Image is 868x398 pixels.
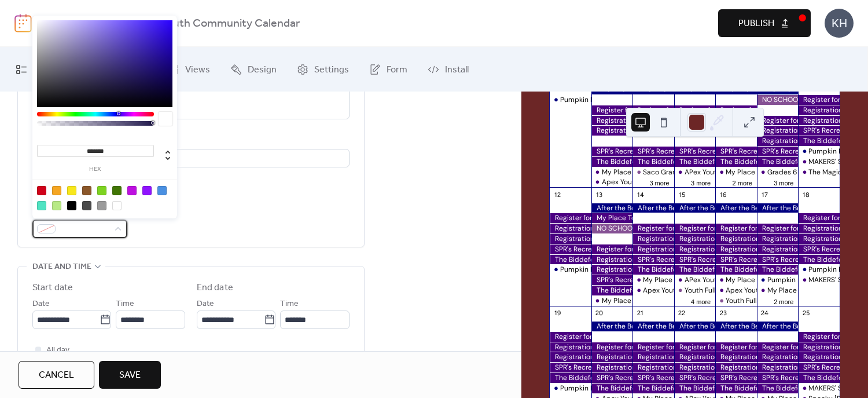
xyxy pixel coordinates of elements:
div: Register for Game Club [715,213,757,223]
span: Cancel [39,368,74,382]
a: Install [419,52,477,87]
div: Pumpkin Patch Trolley [560,384,632,393]
a: Form [361,52,416,87]
div: Register for Game Club [632,332,674,342]
div: #4A90E2 [157,186,167,195]
span: Time [280,297,299,311]
div: Register for Lego Engineers & Beyond [550,213,591,223]
button: 2 more [769,296,798,306]
div: SPR's Recreation Basketball Program 2025-2026 [757,373,799,383]
span: Design [248,61,277,79]
div: 22 [678,309,686,318]
div: Apex Youth Connection & Open Bike Shop [602,177,739,187]
div: Registration for Dance Classes with Steppin' Out Dance Centre- Classes begin 10/27 [715,234,757,244]
div: Pumpkin Patch Trolley [767,275,840,285]
div: The Biddeford Recreation Department is now accepting registrations for Youth Recreation Winter Ba... [632,384,674,393]
div: 20 [595,309,604,318]
div: Registration for Dance Classes with Steppin' Out Dance Centre- Classes begin 10/27 [632,234,674,244]
div: Register for Lego Engineers & Beyond [715,105,757,115]
div: MAKERS' SPACE [808,157,859,167]
div: After the Bell School Year Camp Program PreK-5th Grade (See URL for Registration) [591,203,633,213]
div: Safe Sitter Babysitting Class (Registration Open) [591,136,633,146]
div: Registration is now open for the Biddeford Recreation Travel Basketball 2025-2026 Season! [674,363,716,373]
div: MAKERS' SPACE [798,275,840,285]
div: Register for Game Club [674,332,716,342]
label: hex [37,166,154,173]
div: #9013FE [142,186,152,195]
span: Save [119,368,141,382]
div: 18 [801,191,810,199]
div: Grades 6-8 Teen Trip: Trail of Terror [757,167,799,177]
span: Date and time [32,260,91,274]
div: MAKERS' SPACE [798,384,840,393]
button: Publish [718,9,811,37]
span: Date [197,297,214,311]
div: Registration is now open for the Biddeford Recreation Travel Basketball 2025-2026 Season! [798,116,840,126]
div: APex Youth Connection Bike Bus [674,275,716,285]
div: End date [197,281,233,295]
div: The Biddeford Recreation Department is now accepting registrations for Youth Recreation Winter Ba... [550,255,591,265]
div: Registration is now open for the Biddeford Recreation Travel Basketball 2025-2026 Season! [632,363,674,373]
div: Register for Game Club [632,95,674,105]
div: SPR's Recreation Basketball Program 2025-2026 [798,244,840,254]
div: My Place Teen Center [632,275,674,285]
div: Registration is now open for the Biddeford Recreation Travel Basketball 2025-2026 Season! [591,265,633,275]
div: Location [32,133,347,147]
span: Publish [738,17,774,31]
div: Apex Youth Connection & Open Bike Shop [726,286,863,295]
img: logo [14,14,32,32]
div: After the Bell School Year Camp Program PreK-5th Grade (See URL for Registration) [757,322,799,331]
div: Registration for Dance Classes with Steppin' Out Dance Centre- Classes begin 10/27 [591,116,633,126]
div: Register for Lego Engineers & Beyond [798,332,840,342]
div: #417505 [112,186,122,195]
div: My Place Teen Center [602,167,673,177]
div: My Place Teen Center [643,275,714,285]
button: 3 more [645,177,674,187]
div: The Biddeford Recreation Department is now accepting registrations for Youth Recreation Winter Ba... [674,384,716,393]
div: Register for Lego Engineers & Beyond [757,342,799,352]
div: Registration is now open for the Biddeford Recreation Travel Basketball 2025-2026 Season! [591,126,633,136]
div: The Biddeford Recreation Department is now accepting registrations for Youth Recreation Winter Ba... [674,265,716,275]
div: Register for Lego Engineers & Beyond [591,342,633,352]
span: Install [445,61,469,79]
div: Registration is now open for the Biddeford Recreation Travel Basketball 2025-2026 Season! [550,352,591,362]
div: Register for Game Club [591,95,633,105]
div: My Place Teen Center [591,167,633,177]
div: Registration is now open for the Biddeford Recreation Travel Basketball 2025-2026 Season! [798,352,840,362]
div: Apex Youth Connection & Open Bike Shop [632,286,674,295]
button: 2 more [728,177,757,187]
div: Registration is now open for the Biddeford Recreation Travel Basketball 2025-2026 Season! [674,244,716,254]
span: Form [387,61,407,79]
div: Registration for Dance Classes with Steppin' Out Dance Centre- Classes begin 10/27 [757,234,799,244]
div: #F8E71C [67,186,76,195]
div: APex Youth Connection Bike Bus [674,167,716,177]
div: Register for Lego Engineers & Beyond [715,342,757,352]
a: Design [222,52,285,87]
div: Registration is now open for the Biddeford Recreation Travel Basketball 2025-2026 Season! [550,234,591,244]
div: The Biddeford Recreation Department is now accepting registrations for Youth Recreation Winter Ba... [550,373,591,383]
div: After the Bell School Year Camp Program PreK-5th Grade (See URL for Registration) [591,322,633,331]
div: Register for Lego Engineers & Beyond [674,342,716,352]
div: SPR's Recreation Basketball Program 2025-2026 [632,255,674,265]
div: Registration for Dance Classes with Steppin' Out Dance Centre- Classes begin 10/27 [798,105,840,115]
div: Register for Game Club [550,322,591,331]
b: Youth Community Calendar [161,13,300,35]
div: Register for Game Club [674,213,716,223]
div: My Place Teen Center CLOSED [591,213,633,223]
div: Youth Full Maine Distribution [674,286,716,295]
div: After the Bell School Year Camp Program PreK-5th Grade (See URL for Registration) [674,322,716,331]
div: APex Youth Connection Bike Bus [685,275,789,285]
div: Register for Lego Engineers & Beyond [674,224,716,233]
div: SPR's Recreation Basketball Program 2025-2026 [674,255,716,265]
div: 13 [595,191,604,199]
button: Save [99,361,161,389]
div: Register for Lego Engineers & Beyond [632,105,674,115]
div: The Biddeford Recreation Department is now accepting registrations for Youth Recreation Winter Ba... [591,157,633,167]
div: Register for Lego Engineers & Beyond [591,244,633,254]
div: Youth Full [US_STATE] Distribution [726,296,836,306]
div: Registration is now open for the Biddeford Recreation Travel Basketball 2025-2026 Season! [591,363,633,373]
div: Register for Lego Engineers & Beyond [550,332,591,342]
div: Register for Game Club [550,203,591,213]
div: #B8E986 [52,201,61,210]
div: Register for Game Club [798,322,840,331]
